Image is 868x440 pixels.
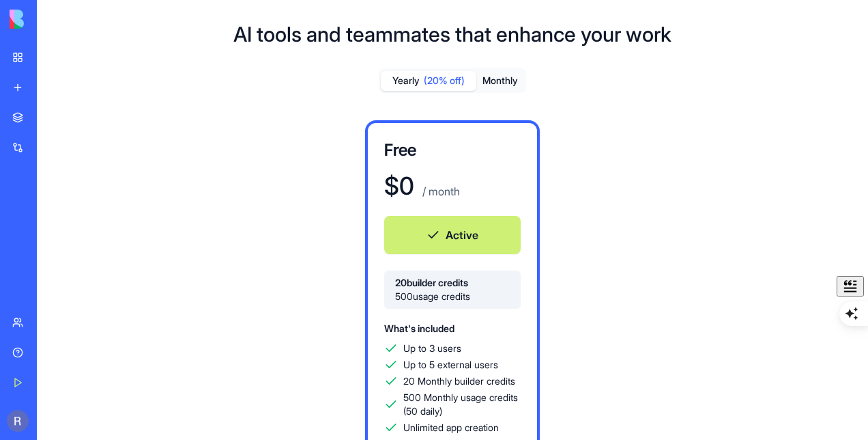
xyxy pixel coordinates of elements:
span: (20% off) [424,74,465,87]
span: 20 Monthly builder credits [403,374,515,388]
button: Monthly [476,71,524,91]
span: Up to 5 external users [403,358,498,372]
span: Unlimited app creation [403,421,499,435]
span: 500 Monthly usage credits (50 daily) [403,391,521,418]
img: ACg8ocJJ74PKZCuEDx7ZLSiJG4PXINAPEkqVU0-sr00re36hK3nQRQ=s96-c [7,410,29,432]
button: Yearly [381,71,476,91]
h1: $ 0 [384,172,414,200]
h1: AI tools and teammates that enhance your work [233,22,671,46]
span: 500 usage credits [395,290,510,303]
span: 20 builder credits [395,276,510,290]
span: What's included [384,322,454,334]
span: Up to 3 users [403,342,461,355]
p: / month [420,183,460,200]
img: logo [10,10,94,29]
button: Active [384,216,521,254]
h3: Free [384,139,521,161]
